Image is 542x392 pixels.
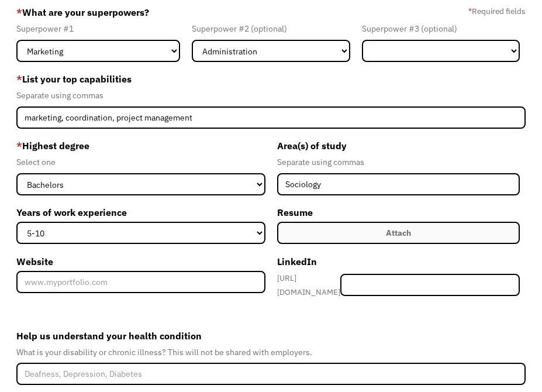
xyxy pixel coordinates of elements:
[16,88,526,102] div: Separate using commas
[16,136,265,155] label: Highest degree
[16,252,265,271] label: Website
[16,345,526,359] div: What is your disability or chronic illness? This will not be shared with employers.
[16,3,149,22] label: What are your superpowers?
[277,271,340,299] div: [URL][DOMAIN_NAME]
[277,222,520,244] label: Attach
[362,22,520,36] div: Superpower #3 (optional)
[16,326,526,345] label: Help us understand your health condition
[277,136,520,155] label: Area(s) of study
[277,155,520,169] div: Separate using commas
[192,22,350,36] div: Superpower #2 (optional)
[386,226,411,240] div: Attach
[277,203,520,222] label: Resume
[16,155,265,169] div: Select one
[16,271,265,293] input: www.myportfolio.com
[277,173,520,195] input: Anthropology, Education
[16,106,526,129] input: Videography, photography, accounting
[16,363,526,385] input: Deafness, Depression, Diabetes
[277,252,520,271] label: LinkedIn
[16,203,265,222] label: Years of work experience
[16,70,526,88] label: List your top capabilities
[468,4,526,18] label: Required fields
[16,22,180,36] div: Superpower #1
